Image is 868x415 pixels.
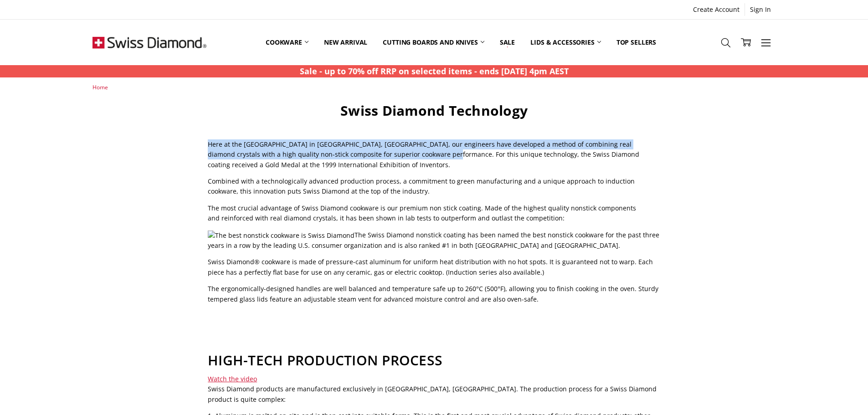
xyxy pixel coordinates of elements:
p: The Swiss Diamond nonstick coating has been named the best nonstick cookware for the past three y... [208,230,660,251]
p: The most crucial advantage of Swiss Diamond cookware is our premium non stick coating. Made of th... [208,203,660,224]
h1: Swiss Diamond Technology [208,102,660,119]
a: Create Account [688,3,745,16]
img: Free Shipping On Every Order [92,20,206,65]
strong: Sale - up to 70% off RRP on selected items - ends [DATE] 4pm AEST [300,66,569,77]
a: Watch the video [208,374,257,383]
a: Home [92,83,108,91]
img: The best nonstick cookware is Swiss Diamond [208,231,354,241]
a: Sign In [745,3,776,16]
p: Swiss Diamond® cookware is made of pressure-cast aluminum for uniform heat distribution with no h... [208,257,660,277]
h2: HIGH-TECH PRODUCTION PROCESS [208,352,660,369]
a: Sale [492,22,523,62]
p: Combined with a technologically advanced production process, a commitment to green manufacturing ... [208,176,660,197]
a: Cookware [258,22,316,62]
p: Swiss Diamond products are manufactured exclusively in [GEOGRAPHIC_DATA], [GEOGRAPHIC_DATA]. The ... [208,384,660,405]
a: Top Sellers [609,22,664,62]
p: The ergonomically-designed handles are well balanced and temperature safe up to 260°C (500°F), al... [208,284,660,304]
a: New arrival [316,22,375,62]
a: Lids & Accessories [523,22,608,62]
a: Cutting boards and knives [375,22,492,62]
p: Here at the [GEOGRAPHIC_DATA] in [GEOGRAPHIC_DATA], [GEOGRAPHIC_DATA], our engineers have develop... [208,139,660,170]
